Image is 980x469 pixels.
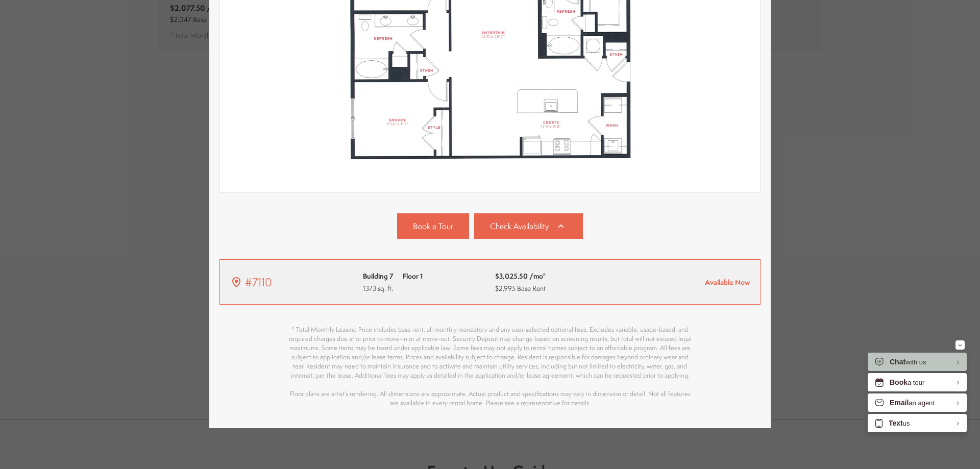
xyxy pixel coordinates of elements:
a: Book a Tour [397,213,469,239]
span: $3,025.50 /mo* [495,270,546,282]
span: $2,995 Base Rent [495,283,546,293]
a: Check Availability [474,213,583,239]
span: Floor 1 [403,271,423,281]
span: Check Availability [490,220,549,232]
span: Building 7 [363,271,394,281]
span: #7110 [245,274,272,290]
span: Book a Tour [413,220,453,232]
a: #7110 Building 7 Floor 1 1373 sq. ft. $3,025.50 /mo* $2,995 Base Rent Available Now [219,259,761,305]
span: 1373 sq. ft. [363,282,423,294]
p: * Total Monthly Leasing Price includes base rent, all monthly mandatory and any user-selected opt... [286,325,694,408]
span: Available Now [705,277,750,287]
